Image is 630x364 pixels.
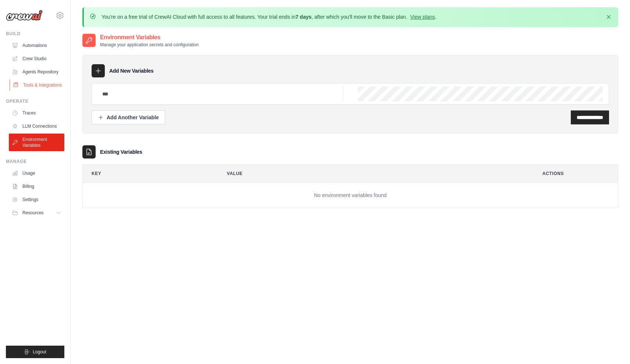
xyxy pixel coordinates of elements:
a: Crew Studio [9,53,64,65]
button: Add Another Variable [92,110,165,124]
div: Add Another Variable [98,114,159,121]
td: No environment variables found [83,183,618,208]
button: Logout [6,346,64,358]
div: Manage [6,159,64,164]
span: Resources [22,210,43,216]
th: Key [83,165,212,182]
a: Tools & Integrations [10,79,65,91]
div: Operate [6,98,64,104]
p: You're on a free trial of CrewAI Cloud with full access to all features. Your trial ends in , aft... [102,13,437,21]
h3: Existing Variables [100,148,142,156]
a: Traces [9,107,64,119]
th: Actions [534,165,618,182]
a: Settings [9,194,64,205]
h3: Add New Variables [109,67,154,74]
div: Build [6,31,64,37]
a: Environment Variables [9,134,64,151]
img: Logo [6,10,43,21]
a: Billing [9,181,64,192]
a: LLM Connections [9,120,64,132]
button: Resources [9,207,64,219]
a: Automations [9,40,64,51]
h2: Environment Variables [100,33,199,42]
a: Agents Repository [9,66,64,78]
th: Value [218,165,528,182]
a: View plans [410,14,435,20]
span: Logout [33,349,46,355]
strong: 7 days [295,14,312,20]
a: Usage [9,167,64,179]
p: Manage your application secrets and configuration [100,42,199,48]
